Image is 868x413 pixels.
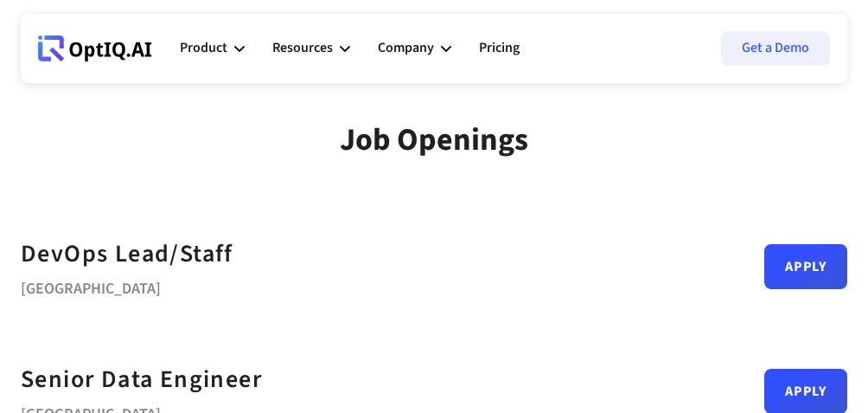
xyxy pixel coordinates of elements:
[38,61,39,61] div: Webflow Homepage
[21,235,233,274] a: DevOps Lead/Staff
[378,36,434,60] div: Company
[340,121,528,158] div: Job Openings
[764,244,847,289] a: Apply
[272,36,333,60] div: Resources
[21,360,262,399] a: Senior Data Engineer
[180,36,227,60] div: Product
[21,274,233,298] div: [GEOGRAPHIC_DATA]
[479,23,520,74] a: Pricing
[721,31,830,66] a: Get a Demo
[38,23,152,74] a: Webflow Homepage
